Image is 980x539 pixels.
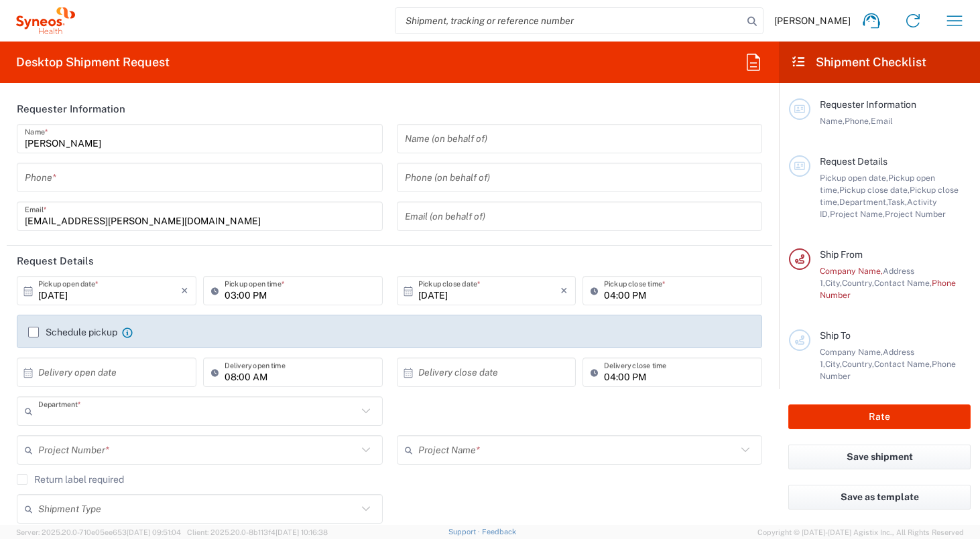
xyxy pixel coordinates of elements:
span: Department, [839,197,887,207]
span: Project Name, [830,209,885,219]
button: Rate [788,404,971,429]
input: Shipment, tracking or reference number [395,8,743,33]
h2: Shipment Checklist [791,54,926,70]
span: Server: 2025.20.0-710e05ee653 [16,528,181,536]
span: Client: 2025.20.0-8b113f4 [187,528,328,536]
span: Pickup open date, [820,173,888,183]
span: Pickup close date, [839,185,910,195]
label: Return label required [17,474,124,485]
span: Country, [842,359,874,369]
span: [DATE] 09:51:04 [127,528,181,536]
span: Contact Name, [874,359,932,369]
span: Ship To [820,330,851,341]
button: Save as template [788,485,971,510]
span: Task, [887,197,907,207]
span: Country, [842,278,874,288]
a: Support [448,528,482,536]
span: Name, [820,116,845,126]
span: City, [825,278,842,288]
a: Feedback [482,528,516,536]
label: Schedule pickup [28,327,117,337]
span: [DATE] 10:16:38 [275,528,328,536]
span: Company Name, [820,347,883,357]
button: Save shipment [788,445,971,469]
h2: Desktop Shipment Request [16,54,170,70]
span: Project Number [885,209,946,219]
span: Copyright © [DATE]-[DATE] Agistix Inc., All Rights Reserved [757,526,964,538]
span: Requester Information [820,99,916,110]
i: × [560,280,568,301]
h2: Request Details [17,254,94,268]
i: × [181,280,188,301]
span: Company Name, [820,266,883,276]
span: Contact Name, [874,278,932,288]
span: Ship From [820,249,863,260]
span: Phone, [845,116,871,126]
h2: Requester Information [17,102,125,116]
span: [PERSON_NAME] [774,15,851,27]
span: City, [825,359,842,369]
span: Email [871,116,893,126]
span: Request Details [820,156,887,167]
